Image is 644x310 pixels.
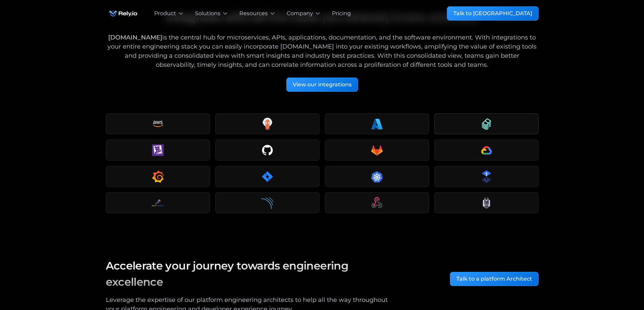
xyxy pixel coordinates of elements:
[154,9,176,18] div: Product
[450,272,539,286] a: Talk to a platform Architect
[106,7,141,20] a: home
[239,9,268,18] div: Resources
[456,275,532,283] div: Talk to a platform Architect
[106,258,396,290] h3: Accelerate your journey towards engineering excellence
[106,7,141,20] img: Rely.io logo
[108,34,162,41] a: [DOMAIN_NAME]
[453,9,532,18] div: Talk to [GEOGRAPHIC_DATA]
[287,9,313,18] div: Company
[332,9,351,18] a: Pricing
[599,265,635,301] iframe: Chatbot
[447,6,539,21] a: Talk to [GEOGRAPHIC_DATA]
[195,9,220,18] div: Solutions
[293,81,352,89] div: View our integrations
[286,78,358,92] a: View our integrations
[106,33,539,69] div: is the central hub for microservices, APIs, applications, documentation, and the software environ...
